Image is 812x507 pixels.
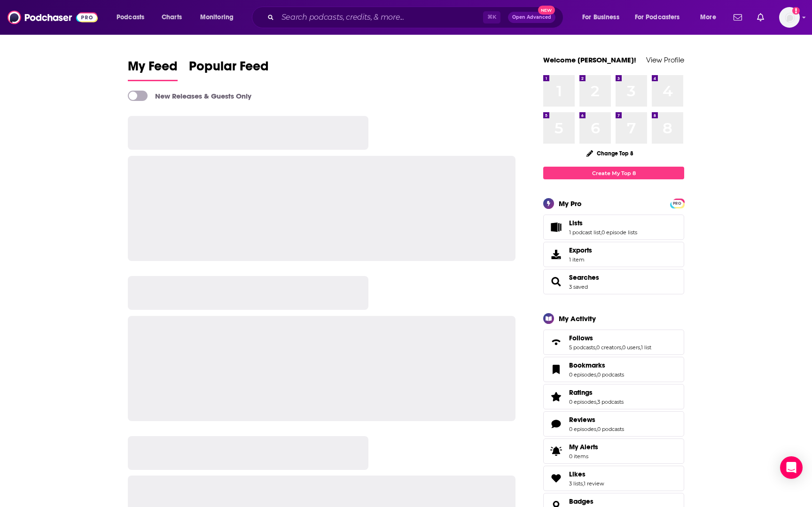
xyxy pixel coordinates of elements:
a: Follows [569,334,651,342]
a: Bookmarks [569,361,624,369]
svg: Add a profile image [792,7,800,15]
span: PRO [671,200,683,207]
span: Reviews [569,415,595,424]
span: , [621,344,622,351]
button: Show profile menu [779,7,800,28]
span: Bookmarks [569,361,605,369]
a: Likes [569,470,604,478]
span: Searches [543,269,684,294]
span: Lists [569,219,583,227]
span: , [640,344,641,351]
button: open menu [110,10,156,25]
span: My Alerts [569,443,598,451]
span: ⌘ K [483,11,500,23]
a: Create My Top 8 [543,167,684,179]
a: 5 podcasts [569,344,595,351]
a: Ratings [569,388,624,397]
input: Search podcasts, credits, & more... [278,10,483,25]
span: 0 items [569,453,598,460]
span: Exports [569,246,592,254]
a: 0 podcasts [597,426,624,432]
span: Follows [543,330,684,355]
span: Lists [543,215,684,240]
button: open menu [629,10,694,25]
span: , [596,371,597,378]
button: Open AdvancedNew [508,12,555,23]
span: , [583,480,584,487]
a: Reviews [547,417,565,430]
span: More [700,11,716,24]
a: 0 users [622,344,640,351]
a: 1 podcast list [569,229,601,236]
div: My Pro [559,199,582,208]
a: Searches [569,273,599,282]
span: Exports [547,248,565,261]
a: 0 episodes [569,426,596,432]
a: Ratings [547,390,565,403]
span: , [596,399,597,405]
a: 0 episodes [569,371,596,378]
div: Search podcasts, credits, & more... [261,7,572,28]
a: Lists [547,221,565,234]
a: 3 saved [569,284,588,290]
div: Open Intercom Messenger [780,456,803,479]
span: Reviews [543,411,684,437]
a: 0 creators [596,344,621,351]
a: Popular Feed [189,58,269,81]
span: Logged in as devience [779,7,800,28]
button: open menu [576,10,631,25]
a: View Profile [646,55,684,64]
button: open menu [694,10,728,25]
a: PRO [671,200,683,207]
span: Likes [569,470,586,478]
span: For Business [582,11,619,24]
span: New [538,6,555,15]
a: Likes [547,472,565,485]
span: Monitoring [200,11,234,24]
a: Lists [569,219,637,227]
div: My Activity [559,314,596,323]
span: Charts [162,11,182,24]
a: 1 review [584,480,604,487]
span: , [596,426,597,432]
span: Ratings [543,384,684,409]
span: For Podcasters [635,11,680,24]
a: New Releases & Guests Only [128,91,251,101]
span: Podcasts [117,11,144,24]
button: open menu [194,10,246,25]
a: Badges [569,497,598,506]
a: Show notifications dropdown [730,9,746,25]
a: My Feed [128,58,178,81]
a: Bookmarks [547,363,565,376]
a: Welcome [PERSON_NAME]! [543,55,636,64]
span: Bookmarks [543,357,684,382]
span: , [601,229,601,236]
span: My Feed [128,58,178,80]
a: Exports [543,242,684,267]
a: Show notifications dropdown [753,9,768,25]
img: Podchaser - Follow, Share and Rate Podcasts [8,8,98,26]
span: Ratings [569,388,593,397]
span: , [595,344,596,351]
a: Searches [547,275,565,288]
a: Follows [547,336,565,349]
a: Charts [156,10,187,25]
span: Badges [569,497,593,506]
a: 1 list [641,344,651,351]
a: 0 podcasts [597,371,624,378]
span: My Alerts [547,445,565,458]
a: 3 podcasts [597,399,624,405]
span: Popular Feed [189,58,269,80]
a: 0 episodes [569,399,596,405]
span: Likes [543,466,684,491]
button: Change Top 8 [581,147,639,159]
a: 0 episode lists [601,229,637,236]
span: Open Advanced [512,15,551,20]
span: 1 item [569,256,592,263]
a: 3 lists [569,480,583,487]
span: Follows [569,334,593,342]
